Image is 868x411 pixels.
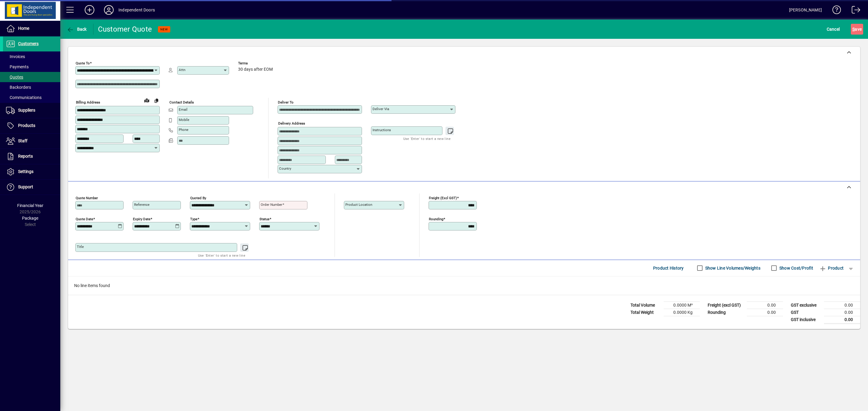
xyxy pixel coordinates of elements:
[651,263,686,273] button: Product History
[3,62,60,72] a: Payments
[99,5,118,15] button: Profile
[80,5,99,15] button: Add
[852,27,855,32] span: S
[824,301,860,309] td: 0.00
[3,51,60,62] a: Invoices
[851,24,863,35] button: Save
[3,118,60,133] a: Products
[852,24,862,34] span: ave
[238,67,273,72] span: 30 days after EOM
[238,61,274,65] span: Terms
[67,27,87,32] span: Back
[179,68,185,72] mat-label: Attn
[788,316,824,323] td: GST inclusive
[824,309,860,316] td: 0.00
[345,202,372,207] mat-label: Product location
[847,1,860,21] a: Logout
[18,26,29,31] span: Home
[198,252,245,259] mat-hint: Use 'Enter' to start a new line
[403,135,451,142] mat-hint: Use 'Enter' to start a new line
[3,72,60,82] a: Quotes
[627,309,664,316] td: Total Weight
[134,202,149,207] mat-label: Reference
[653,263,684,273] span: Product History
[68,277,860,295] div: No line items found
[259,217,269,221] mat-label: Status
[704,265,760,271] label: Show Line Volumes/Weights
[778,265,813,271] label: Show Cost/Profit
[3,164,60,179] a: Settings
[133,217,150,221] mat-label: Expiry date
[816,263,847,273] button: Product
[6,95,42,100] span: Communications
[18,41,39,46] span: Customers
[190,217,197,221] mat-label: Type
[824,316,860,323] td: 0.00
[3,21,60,36] a: Home
[3,92,60,103] a: Communications
[828,1,841,21] a: Knowledge Base
[373,107,389,111] mat-label: Deliver via
[429,196,457,200] mat-label: Freight (excl GST)
[76,196,98,200] mat-label: Quote number
[6,75,23,79] span: Quotes
[18,184,33,189] span: Support
[6,85,31,90] span: Backorders
[65,24,88,35] button: Back
[3,103,60,118] a: Suppliers
[373,128,391,132] mat-label: Instructions
[76,217,93,221] mat-label: Quote date
[429,217,443,221] mat-label: Rounding
[60,24,93,35] app-page-header-button: Back
[747,301,783,309] td: 0.00
[664,301,700,309] td: 0.0000 M³
[627,301,664,309] td: Total Volume
[179,118,189,122] mat-label: Mobile
[261,202,282,207] mat-label: Order number
[17,203,43,208] span: Financial Year
[6,64,29,69] span: Payments
[788,301,824,309] td: GST exclusive
[77,245,84,249] mat-label: Title
[3,149,60,164] a: Reports
[825,24,841,35] button: Cancel
[747,309,783,316] td: 0.00
[788,309,824,316] td: GST
[3,180,60,195] a: Support
[190,196,206,200] mat-label: Quoted by
[819,263,844,273] span: Product
[278,100,294,104] mat-label: Deliver To
[18,154,33,159] span: Reports
[705,309,747,316] td: Rounding
[18,108,35,113] span: Suppliers
[3,134,60,149] a: Staff
[76,61,90,65] mat-label: Quote To
[6,54,25,59] span: Invoices
[827,24,840,34] span: Cancel
[160,27,168,31] span: NEW
[18,138,27,143] span: Staff
[98,24,152,34] div: Customer Quote
[152,96,161,105] button: Copy to Delivery address
[22,216,38,221] span: Package
[118,5,155,15] div: Independent Doors
[142,95,152,105] a: View on map
[179,128,188,132] mat-label: Phone
[179,107,187,112] mat-label: Email
[3,82,60,92] a: Backorders
[705,301,747,309] td: Freight (excl GST)
[279,166,291,171] mat-label: Country
[18,123,35,128] span: Products
[18,169,33,174] span: Settings
[789,5,822,15] div: [PERSON_NAME]
[664,309,700,316] td: 0.0000 Kg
